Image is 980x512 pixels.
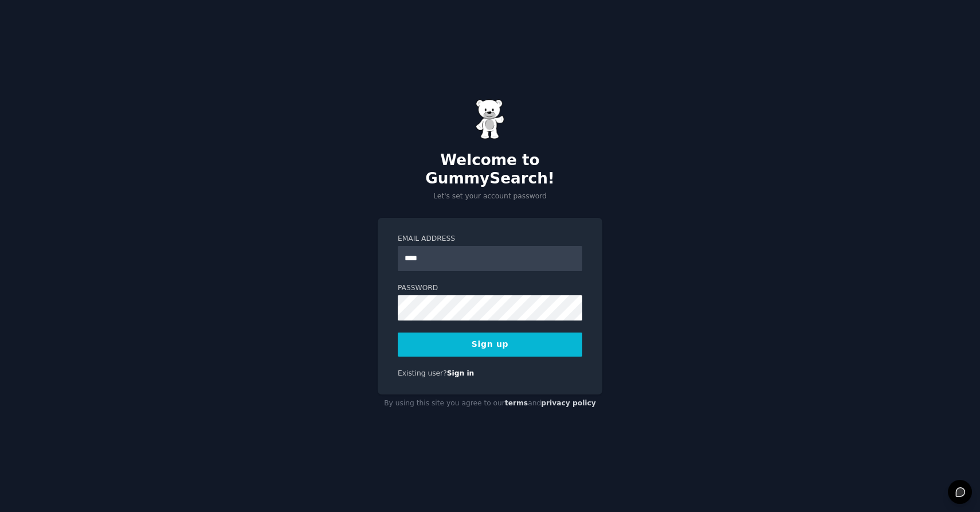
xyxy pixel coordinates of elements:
label: Password [398,283,582,294]
img: Gummy Bear [476,99,504,139]
a: terms [505,399,528,407]
div: By using this site you agree to our and [378,394,602,413]
a: Sign in [447,369,475,377]
a: privacy policy [541,399,596,407]
p: Let's set your account password [378,191,602,202]
h2: Welcome to GummySearch! [378,151,602,187]
button: Sign up [398,333,582,357]
label: Email Address [398,234,582,244]
span: Existing user? [398,369,447,377]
